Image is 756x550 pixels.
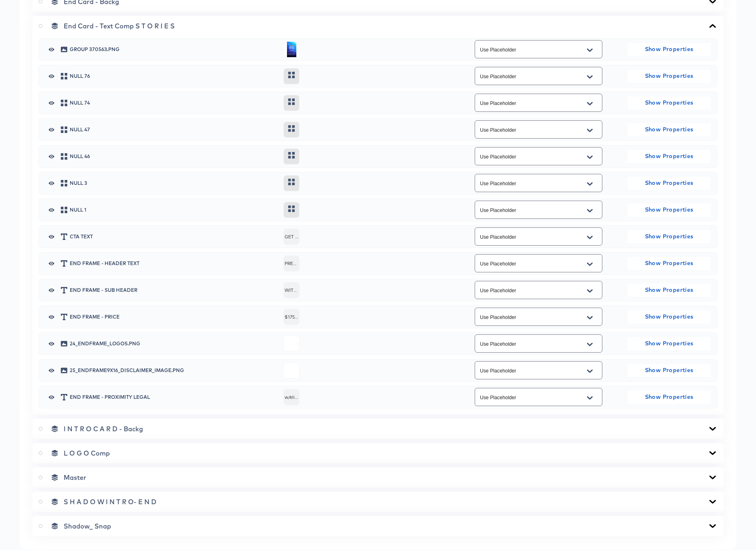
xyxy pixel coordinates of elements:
span: End Frame - Proximity Legal [70,395,277,400]
span: Show Properties [631,178,707,188]
span: L O G O Comp [64,449,110,457]
span: Show Properties [631,258,707,268]
span: Shadow_ Snap [64,522,111,530]
button: Open [584,71,596,83]
button: Show Properties [628,150,711,163]
span: Show Properties [631,44,707,54]
button: Show Properties [628,203,711,216]
span: End Frame - Sub header [70,288,277,293]
button: Show Properties [628,257,711,270]
span: End Frame - Price [70,315,277,319]
span: Master [64,473,86,482]
span: Show Properties [631,151,707,161]
span: GET YOUR FIRST 3 MONTHS OF [284,229,300,245]
span: End Card - Text Comp S T O R I E S [64,22,175,30]
button: Open [584,97,596,110]
span: Show Properties [631,231,707,242]
span: Null 74 [70,101,277,105]
button: Show Properties [628,43,711,56]
span: w/elig pkg. Must select offpers. Premium ch's. incl. for 3 mos, then renew ea. mo. @then-current ... [284,389,300,405]
span: End Frame - Header text [70,261,277,266]
span: 25_endframe9x16_disclaimer_image.png [70,368,277,373]
span: Null 1 [70,208,277,212]
span: Show Properties [631,338,707,349]
button: Open [584,392,596,404]
span: 24_endframe_logos.png [70,341,277,346]
span: Show Properties [631,312,707,322]
span: Show Properties [631,285,707,295]
span: WITH ENTERTAINMENT, CHOICET OR ULTIMATE PACKAGE [284,282,300,298]
button: Open [584,124,596,137]
button: Open [584,285,596,297]
button: Show Properties [628,310,711,323]
span: Show Properties [631,98,707,108]
span: Null 47 [70,127,277,132]
span: PREMIUMCHANNELSINCLUDED [284,255,300,272]
button: Open [584,178,596,190]
span: I N T R O C A R D - Backg [64,425,143,433]
button: Show Properties [628,177,711,190]
button: Open [584,338,596,351]
span: Show Properties [631,392,707,402]
button: Open [584,151,596,164]
button: Show Properties [628,391,711,404]
button: Show Properties [628,96,711,109]
span: Show Properties [631,124,707,135]
span: Show Properties [631,365,707,375]
button: Show Properties [628,364,711,377]
span: Show Properties [631,205,707,215]
button: Show Properties [628,337,711,350]
button: Open [584,204,596,217]
span: Show Properties [631,71,707,81]
button: Open [584,44,596,57]
button: Show Properties [628,284,711,297]
button: Open [584,365,596,378]
span: Null 3 [70,181,277,186]
span: $175+ VALUE [284,309,300,325]
button: Open [584,231,596,244]
span: Null 76 [70,74,277,79]
button: Open [584,311,596,324]
button: Show Properties [628,70,711,83]
span: CTA TEXT [70,234,277,239]
button: Show Properties [628,230,711,243]
button: Show Properties [628,123,711,136]
span: Null 46 [70,154,277,159]
button: Open [584,258,596,271]
span: Group 370563.png [70,47,277,52]
span: S H A D O W I N T R O- E N D [64,498,156,506]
